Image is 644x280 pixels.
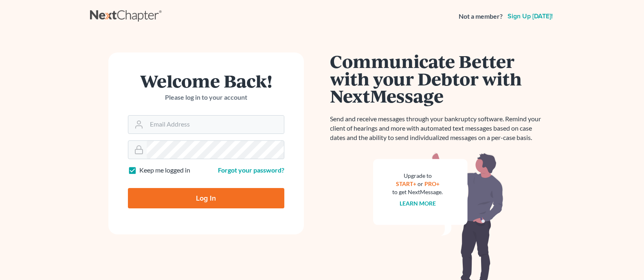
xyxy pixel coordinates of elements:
[139,166,190,175] label: Keep me logged in
[128,72,284,90] h1: Welcome Back!
[330,52,546,105] h1: Communicate Better with your Debtor with NextMessage
[218,166,284,174] a: Forgot your password?
[506,13,554,20] a: Sign up [DATE]!
[128,188,284,208] input: Log In
[147,116,284,133] input: Email Address
[424,180,440,187] a: PRO+
[330,114,546,142] p: Send and receive messages through your bankruptcy software. Remind your client of hearings and mo...
[418,180,423,187] span: or
[400,200,436,207] a: Learn more
[459,12,503,21] strong: Not a member?
[396,180,416,187] a: START+
[128,93,284,102] p: Please log in to your account
[393,188,443,196] div: to get NextMessage.
[393,172,443,180] div: Upgrade to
